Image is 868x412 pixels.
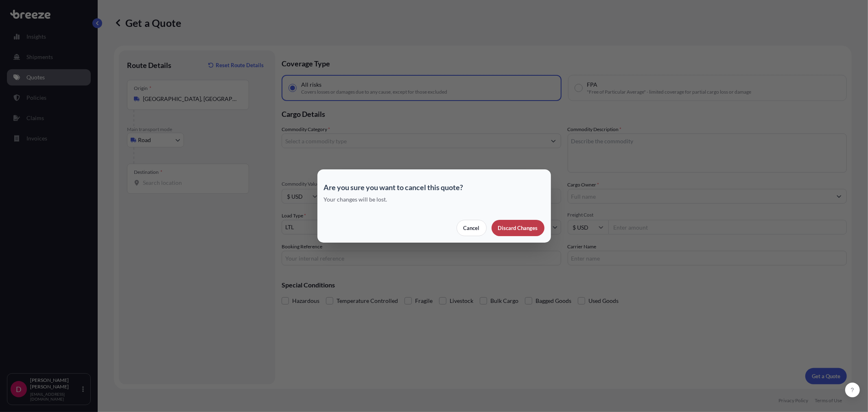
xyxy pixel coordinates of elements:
[324,182,544,192] p: Are you sure you want to cancel this quote?
[492,220,544,236] button: Discard Changes
[498,224,538,232] p: Discard Changes
[464,224,480,232] p: Cancel
[457,220,487,236] button: Cancel
[324,195,544,204] p: Your changes will be lost.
